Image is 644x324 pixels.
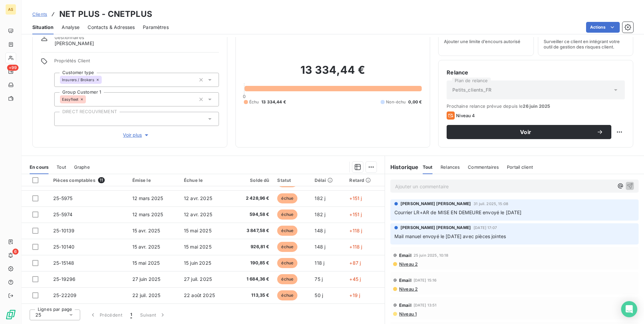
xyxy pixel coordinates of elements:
span: 594,58 € [236,211,269,218]
span: 25-5975 [53,195,72,201]
span: échue [277,290,297,300]
span: 11 [98,177,105,183]
span: 190,85 € [236,260,269,266]
span: 12 avr. 2025 [184,212,212,217]
input: Ajouter une valeur [102,77,107,83]
span: Analyse [62,24,79,31]
span: Voir [455,129,597,135]
button: Voir plus [54,131,219,139]
span: Ajouter une limite d’encours autorisé [444,39,520,44]
button: Suivant [136,308,170,322]
span: [PERSON_NAME] [55,40,94,47]
span: 182 j [315,195,325,201]
span: Niveau 2 [398,286,418,292]
span: 25 juin 2025, 10:18 [414,253,449,257]
span: 12 mars 2025 [132,212,163,217]
span: Insurers / Brokers [62,78,94,82]
span: Situation [32,24,54,31]
button: Précédent [86,308,126,322]
span: Niveau 1 [398,311,417,317]
span: 1 [130,312,132,318]
h3: NET PLUS - CNETPLUS [59,8,152,20]
span: +87 j [349,260,361,266]
span: Tout [57,164,66,170]
span: 3 847,58 € [236,227,269,234]
span: échue [277,274,297,284]
span: échue [277,226,297,236]
span: Graphe [74,164,90,170]
button: 1 [126,308,136,322]
span: Email [399,302,412,308]
span: 25-5974 [53,212,72,217]
a: Clients [32,11,47,18]
span: Mail manuel envoyé le [DATE] avec pièces jointes [394,233,506,239]
span: 118 j [315,260,324,266]
span: 15 mai 2025 [184,228,212,233]
span: 0,00 € [408,99,422,105]
span: Clients [32,11,47,17]
span: [DATE] 15:16 [414,278,437,282]
span: 26 juin 2025 [523,103,550,109]
span: 25-10139 [53,228,74,233]
button: Actions [586,22,620,33]
span: +151 j [349,212,362,217]
input: Ajouter une valeur [86,96,91,102]
span: Surveiller ce client en intégrant votre outil de gestion des risques client. [544,39,627,50]
input: Ajouter une valeur [60,116,65,122]
span: 182 j [315,212,325,217]
span: 75 j [315,276,323,282]
span: 12 avr. 2025 [184,195,212,201]
span: 926,81 € [236,244,269,250]
span: +45 j [349,276,361,282]
div: Émise le [132,177,176,183]
span: Échu [249,99,259,105]
span: Contacts & Adresses [88,24,135,31]
span: échue [277,193,297,203]
span: 13 334,44 € [261,99,286,105]
div: Délai [315,177,341,183]
span: 15 juin 2025 [184,260,211,266]
span: 1 684,36 € [236,276,269,283]
span: 22 juil. 2025 [132,292,161,298]
span: +118 j [349,228,362,233]
span: 25-15148 [53,260,74,266]
span: +118 j [349,244,362,250]
span: Paramètres [143,24,169,31]
span: 27 juin 2025 [132,276,161,282]
span: En cours [30,164,49,170]
span: Courrier LR+AR de MISE EN DEMEURE envoyé le [DATE] [394,209,522,215]
span: Easyfleet [62,97,78,101]
div: AS [5,4,16,15]
span: 15 avr. 2025 [132,228,160,233]
span: Email [399,253,412,258]
span: 0 [243,94,246,99]
span: 27 juil. 2025 [184,276,212,282]
span: +19 j [349,292,360,298]
span: 15 mai 2025 [184,244,212,250]
span: 15 mai 2025 [132,260,160,266]
div: Pièces comptables [53,177,124,183]
span: Email [399,278,412,283]
span: Prochaine relance prévue depuis le [447,103,625,109]
h6: Relance [447,68,625,76]
span: +151 j [349,195,362,201]
span: Petits_clients_FR [452,87,491,93]
span: 6 [12,249,19,255]
span: 15 avr. 2025 [132,244,160,250]
div: Solde dû [236,177,269,183]
span: 12 mars 2025 [132,195,163,201]
span: Non-échu [386,99,406,105]
div: Statut [277,177,307,183]
span: 25-19296 [53,276,75,282]
h6: Historique [385,163,419,171]
span: 31 juil. 2025, 15:08 [474,202,508,206]
span: Propriétés Client [54,58,219,67]
span: 25 [35,312,41,318]
span: Voir plus [123,132,150,138]
div: Open Intercom Messenger [621,301,637,317]
h2: 13 334,44 € [244,63,422,84]
span: [PERSON_NAME] [PERSON_NAME] [400,201,471,207]
span: [DATE] 13:51 [414,303,437,307]
span: échue [277,209,297,220]
span: Relances [441,164,460,170]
